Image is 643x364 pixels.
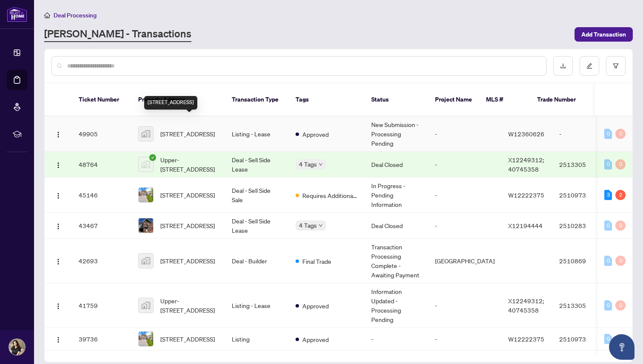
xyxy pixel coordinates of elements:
[302,191,358,200] span: Requires Additional Docs
[428,178,501,213] td: -
[55,258,62,265] img: Logo
[428,283,501,328] td: -
[139,157,153,172] img: thumbnail-img
[364,328,428,350] td: -
[615,256,626,266] div: 0
[508,191,544,199] span: W12222375
[139,298,153,313] img: thumbnail-img
[615,190,626,200] div: 2
[428,83,479,116] th: Project Name
[225,152,289,178] td: Deal - Sell Side Lease
[51,188,65,202] button: Logo
[319,162,323,166] span: down
[72,83,131,116] th: Ticket Number
[44,12,50,18] span: home
[560,63,566,69] span: download
[225,83,289,116] th: Transaction Type
[302,301,329,310] span: Approved
[302,130,329,139] span: Approved
[55,223,62,230] img: Logo
[508,335,544,343] span: W12222375
[139,218,153,233] img: thumbnail-img
[552,328,612,350] td: 2510973
[160,296,218,315] span: Upper-[STREET_ADDRESS]
[51,158,65,171] button: Logo
[615,334,626,344] div: 0
[7,6,27,22] img: logo
[51,332,65,346] button: Logo
[72,152,131,178] td: 48764
[72,328,131,350] td: 39736
[604,334,612,344] div: 0
[160,256,215,265] span: [STREET_ADDRESS]
[609,334,634,360] button: Open asap
[160,334,215,344] span: [STREET_ADDRESS]
[364,178,428,213] td: In Progress - Pending Information
[604,190,612,200] div: 3
[51,254,65,268] button: Logo
[364,83,428,116] th: Status
[613,63,619,69] span: filter
[55,162,62,169] img: Logo
[160,221,215,230] span: [STREET_ADDRESS]
[615,159,626,169] div: 0
[144,96,197,110] div: [STREET_ADDRESS]
[428,116,501,152] td: -
[55,303,62,310] img: Logo
[225,239,289,283] td: Deal - Builder
[604,129,612,139] div: 0
[72,239,131,283] td: 42693
[580,56,599,76] button: edit
[364,213,428,239] td: Deal Closed
[225,328,289,350] td: Listing
[302,257,331,266] span: Final Trade
[553,56,573,76] button: download
[54,11,97,19] span: Deal Processing
[225,213,289,239] td: Deal - Sell Side Lease
[364,152,428,178] td: Deal Closed
[55,336,62,343] img: Logo
[289,83,364,116] th: Tags
[364,116,428,152] td: New Submission - Processing Pending
[55,131,62,138] img: Logo
[552,213,612,239] td: 2510283
[72,213,131,239] td: 43467
[552,239,612,283] td: 2510869
[51,127,65,141] button: Logo
[552,178,612,213] td: 2510973
[586,63,592,69] span: edit
[44,27,191,42] a: [PERSON_NAME] - Transactions
[428,213,501,239] td: -
[225,178,289,213] td: Deal - Sell Side Sale
[225,116,289,152] td: Listing - Lease
[552,116,612,152] td: -
[479,83,530,116] th: MLS #
[149,154,156,161] span: check-circle
[160,190,215,200] span: [STREET_ADDRESS]
[604,159,612,169] div: 0
[131,83,225,116] th: Property Address
[604,220,612,231] div: 0
[302,335,329,344] span: Approved
[9,339,25,355] img: Profile Icon
[606,56,626,76] button: filter
[299,220,317,230] span: 4 Tags
[72,178,131,213] td: 45146
[615,300,626,310] div: 0
[581,28,626,41] span: Add Transaction
[615,220,626,231] div: 0
[364,239,428,283] td: Transaction Processing Complete - Awaiting Payment
[508,222,543,229] span: X12194444
[604,300,612,310] div: 0
[139,127,153,141] img: thumbnail-img
[299,159,317,169] span: 4 Tags
[552,152,612,178] td: 2513305
[139,188,153,202] img: thumbnail-img
[552,283,612,328] td: 2513305
[160,129,215,138] span: [STREET_ADDRESS]
[575,27,633,42] button: Add Transaction
[364,283,428,328] td: Information Updated - Processing Pending
[139,254,153,268] img: thumbnail-img
[428,239,501,283] td: [GEOGRAPHIC_DATA]
[508,156,544,173] span: X12249312; 40745358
